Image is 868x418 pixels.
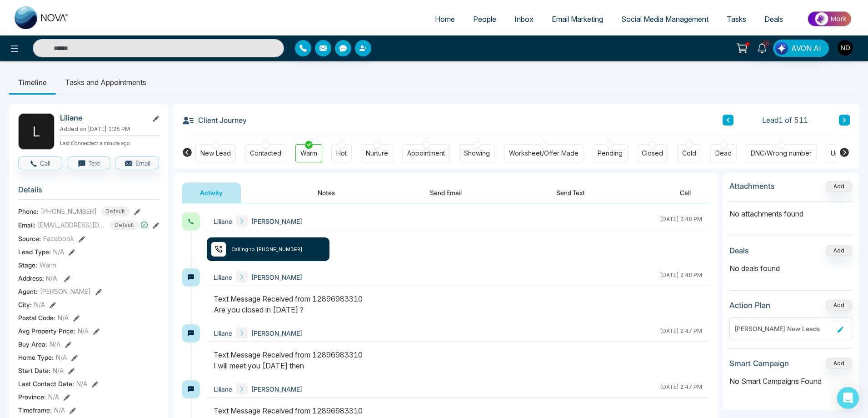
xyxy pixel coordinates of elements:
[18,260,37,270] span: Stage:
[60,137,159,147] p: Last Connected: a minute ago
[300,149,317,158] div: Warm
[115,156,159,169] button: Email
[214,217,232,226] span: Liliane
[18,392,46,402] span: Province :
[299,182,353,203] button: Notes
[773,40,829,57] button: AVON AI
[407,149,445,158] div: Appointment
[9,70,56,95] li: Timeline
[837,387,859,409] div: Open Intercom Messenger
[18,287,38,296] span: Agent:
[791,43,821,54] span: AVON AI
[826,358,852,369] button: Add
[48,392,59,402] span: N/A
[435,15,455,24] span: Home
[366,149,388,158] div: Nurture
[251,384,302,394] span: [PERSON_NAME]
[336,149,347,158] div: Hot
[56,70,155,95] li: Tasks and Appointments
[729,359,789,368] h3: Smart Campaign
[662,182,709,203] button: Call
[660,215,702,227] div: [DATE] 2:48 PM
[473,15,496,24] span: People
[682,149,696,158] div: Cold
[729,181,775,191] h3: Attachments
[76,379,87,388] span: N/A
[18,326,75,336] span: Avg Property Price :
[729,376,852,387] p: No Smart Campaigns Found
[101,206,130,217] span: Default
[642,149,663,158] div: Closed
[34,300,45,309] span: N/A
[838,40,853,55] img: User Avatar
[41,206,97,216] span: [PHONE_NUMBER]
[543,10,612,28] a: Email Marketing
[250,149,281,158] div: Contacted
[762,115,808,126] span: Lead 1 of 511
[60,113,145,122] h2: Liliane
[58,313,69,322] span: N/A
[18,339,47,349] span: Buy Area :
[251,272,302,282] span: [PERSON_NAME]
[612,10,718,28] a: Social Media Management
[514,15,534,24] span: Inbox
[621,15,708,24] span: Social Media Management
[18,353,54,362] span: Home Type :
[214,328,232,338] span: Liliane
[251,217,302,226] span: [PERSON_NAME]
[727,15,746,24] span: Tasks
[18,366,50,375] span: Start Date :
[715,149,732,158] div: Dead
[751,40,773,55] a: 10+
[56,353,67,362] span: N/A
[18,405,52,415] span: Timeframe :
[18,313,55,322] span: Postal Code :
[505,10,543,28] a: Inbox
[182,113,247,127] h3: Client Journey
[826,245,852,256] button: Add
[54,405,65,415] span: N/A
[762,40,770,48] span: 10+
[797,9,863,29] img: Market-place.gif
[729,301,770,310] h3: Action Plan
[718,10,755,28] a: Tasks
[755,10,792,28] a: Deals
[40,287,91,296] span: [PERSON_NAME]
[251,328,302,338] span: [PERSON_NAME]
[53,247,64,257] span: N/A
[729,246,749,255] h3: Deals
[412,182,480,203] button: Send Email
[660,383,702,395] div: [DATE] 2:47 PM
[509,149,579,158] div: Worksheet/Offer Made
[40,260,56,270] span: Warm
[464,10,505,28] a: People
[182,182,241,203] button: Activity
[18,300,32,309] span: City :
[214,272,232,282] span: Liliane
[598,149,623,158] div: Pending
[53,366,64,375] span: N/A
[552,15,603,24] span: Email Marketing
[18,379,74,388] span: Last Contact Date :
[110,220,139,230] span: Default
[775,42,788,55] img: Lead Flow
[60,125,159,133] p: Added on [DATE] 1:25 PM
[464,149,490,158] div: Showing
[831,149,867,158] div: Unspecified
[18,113,55,150] div: L
[826,182,852,190] span: Add
[18,273,57,283] span: Address:
[764,15,783,24] span: Deals
[538,182,603,203] button: Send Text
[751,149,812,158] div: DNC/Wrong number
[18,185,159,199] h3: Details
[67,156,111,169] button: Text
[15,6,69,29] img: Nova CRM Logo
[18,220,35,230] span: Email:
[826,181,852,192] button: Add
[18,156,62,169] button: Call
[660,327,702,339] div: [DATE] 2:47 PM
[50,339,60,349] span: N/A
[43,234,74,243] span: Facebook
[734,324,834,333] div: [PERSON_NAME] New Leads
